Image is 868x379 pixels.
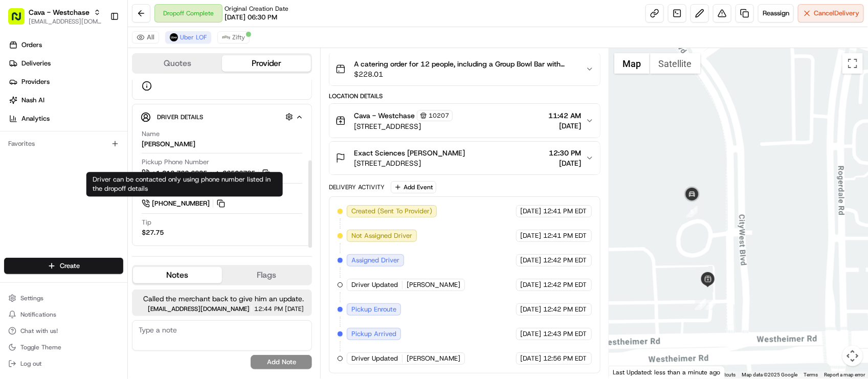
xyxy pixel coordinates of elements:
a: Deliveries [4,55,127,72]
span: [DATE] [549,158,582,168]
button: Toggle Theme [4,340,123,354]
button: Quotes [133,55,222,72]
button: Provider [222,55,311,72]
button: Map camera controls [842,346,863,366]
span: Log out [20,360,41,368]
button: Add Event [391,181,436,193]
span: Pylon [102,173,124,181]
span: Pickup Phone Number [142,158,209,167]
div: 💻 [86,149,95,158]
span: Pickup Enroute [351,305,396,314]
span: [DATE] [521,280,542,289]
span: 12:41 PM EDT [544,231,587,240]
button: Show street map [614,53,650,74]
span: Called the merchant back to give him an update. [140,294,304,304]
a: Report a map error [824,372,865,377]
div: We're available if you need us! [35,108,129,116]
span: Nash AI [21,96,44,105]
img: uber-new-logo.jpeg [170,33,178,41]
span: Create [60,261,80,271]
span: Driver Updated [351,354,398,363]
span: A catering order for 12 people, including a Group Bowl Bar with Grilled Chicken, various toppings... [354,59,577,69]
button: Create [4,258,123,274]
div: Driver can be contacted only using phone number listed in the dropoff details [86,172,283,196]
span: [PERSON_NAME] [407,354,460,363]
button: Chat with us! [4,324,123,338]
span: [DATE] [521,354,542,363]
button: Zifty [217,31,250,43]
div: Location Details [329,92,600,100]
button: Uber LOF [165,31,211,43]
span: 12:42 PM EDT [544,256,587,265]
img: zifty-logo-trans-sq.png [222,33,230,41]
input: Clear [27,66,169,77]
span: $228.01 [354,69,577,79]
a: +1 312 766 6835 ext. 26506785 [142,168,272,179]
span: Cava - Westchase [354,110,415,121]
div: 2 [704,299,716,310]
a: Nash AI [4,92,127,108]
span: 12:41 PM EDT [544,207,587,216]
span: [DATE] [285,306,304,312]
span: Notifications [20,310,56,319]
span: [DATE] [549,121,582,131]
div: Start new chat [35,98,168,108]
span: [DATE] [521,256,542,265]
span: Providers [21,77,50,86]
span: [PHONE_NUMBER] [152,199,210,208]
span: Cancel Delivery [814,9,859,18]
button: Toggle fullscreen view [842,53,863,74]
a: 💻API Documentation [82,144,168,163]
span: [DATE] [521,207,542,216]
a: Terms (opens in new tab) [804,372,818,377]
button: Reassign [758,4,794,23]
button: A catering order for 12 people, including a Group Bowl Bar with Grilled Chicken, various toppings... [329,53,599,85]
span: Chat with us! [20,327,58,335]
span: 12:42 PM EDT [544,280,587,289]
span: Uber LOF [180,33,207,41]
span: 12:30 PM [549,148,582,158]
a: [PHONE_NUMBER] [142,198,227,209]
button: CancelDelivery [798,4,864,23]
span: Exact Sciences [PERSON_NAME] [354,148,465,158]
span: Orders [21,40,42,50]
span: Cava - Westchase [29,7,90,17]
span: 11:42 AM [549,110,582,121]
span: [STREET_ADDRESS] [354,158,465,168]
span: Pickup Arrived [351,329,396,339]
button: [EMAIL_ADDRESS][DOMAIN_NAME] [29,17,102,26]
span: [EMAIL_ADDRESS][DOMAIN_NAME] [148,306,250,312]
img: 1736555255976-a54dd68f-1ca7-489b-9aae-adbdc363a1c4 [10,98,29,116]
div: 5 [686,206,698,217]
span: Reassign [763,9,789,18]
span: Driver Details [157,113,203,121]
p: Welcome 👋 [10,41,186,57]
div: $27.75 [142,228,164,237]
span: Knowledge Base [20,148,78,159]
span: 12:42 PM EDT [544,305,587,314]
a: Powered byPylon [72,173,124,181]
a: 📗Knowledge Base [6,144,82,163]
div: Favorites [4,136,123,152]
span: Created (Sent To Provider) [351,207,432,216]
a: Orders [4,37,127,53]
button: Settings [4,291,123,305]
span: [PERSON_NAME] [407,280,460,289]
span: [DATE] 06:30 PM [225,13,277,22]
span: 12:56 PM EDT [544,354,587,363]
button: Notes [133,267,222,283]
a: Providers [4,74,127,90]
span: +1 312 766 6835 ext. 26506785 [152,169,255,178]
button: Cava - Westchase[EMAIL_ADDRESS][DOMAIN_NAME] [4,4,106,29]
span: Original Creation Date [225,5,288,13]
span: [STREET_ADDRESS] [354,121,453,131]
button: Show satellite imagery [650,53,701,74]
button: All [132,31,159,43]
button: Start new chat [174,101,186,113]
button: Notifications [4,307,123,322]
span: 10207 [429,112,449,120]
div: 📗 [10,149,18,158]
